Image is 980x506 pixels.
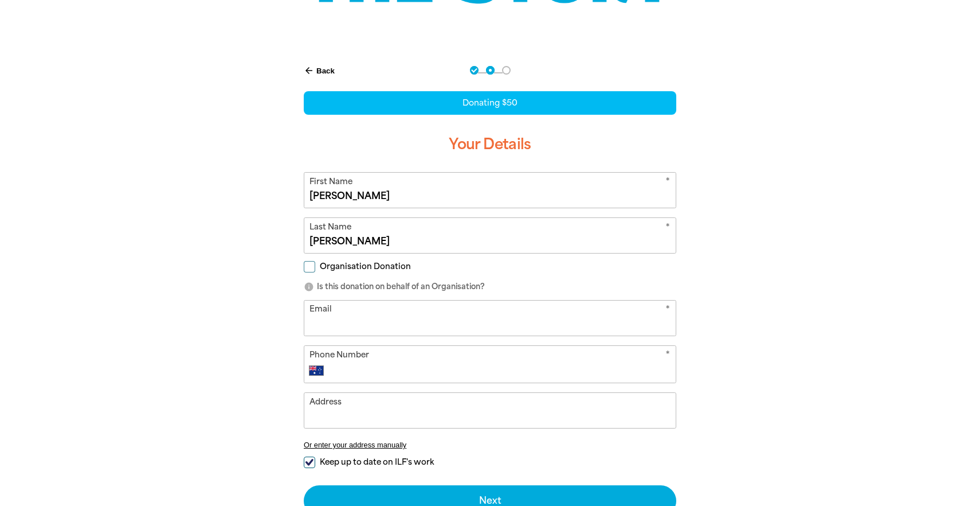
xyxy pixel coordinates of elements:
[304,457,315,468] input: Keep up to date on ILF's work
[320,261,411,272] span: Organisation Donation
[299,61,339,80] button: Back
[304,281,676,293] p: Is this donation on behalf of an Organisation?
[304,282,314,292] i: info
[304,441,676,449] button: Or enter your address manually
[470,66,479,75] button: Navigate to step 1 of 3 to enter your donation amount
[502,66,511,75] button: Navigate to step 3 of 3 to enter your payment details
[304,261,315,273] input: Organisation Donation
[304,126,676,163] h3: Your Details
[665,349,670,363] i: Required
[304,65,314,76] i: arrow_back
[486,66,495,75] button: Navigate to step 2 of 3 to enter your details
[304,91,676,115] div: Donating $50
[320,457,434,468] span: Keep up to date on ILF's work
